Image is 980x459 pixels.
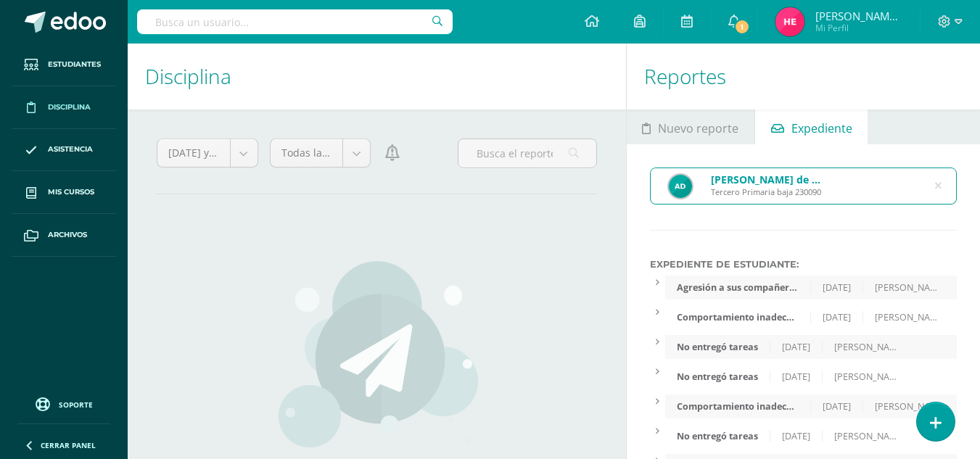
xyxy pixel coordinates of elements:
[281,139,332,167] span: Todas las categorías
[17,394,110,413] a: Soporte
[711,186,823,197] div: Tercero Primaria baja 230090
[48,186,94,198] span: Mis cursos
[627,109,754,144] a: Nuevo reporte
[145,44,609,109] h1: Disciplina
[734,19,750,35] span: 1
[665,311,811,323] div: Comportamiento inadecuado dentro del bus
[823,371,910,383] div: [PERSON_NAME]
[770,371,823,383] div: [DATE]
[274,260,479,448] img: activities.png
[775,7,804,36] img: 2c6226ac58482c75ac54c37da905f948.png
[48,229,87,241] span: Archivos
[458,139,596,168] input: Busca el reporte aquí
[755,109,868,144] a: Expediente
[168,139,219,167] span: [DATE] y [DATE]
[157,139,258,167] a: [DATE] y [DATE]
[770,430,823,442] div: [DATE]
[12,44,116,86] a: Estudiantes
[811,400,863,413] div: [DATE]
[59,400,93,410] span: Soporte
[41,440,96,450] span: Cerrar panel
[669,175,692,198] img: 48742466f4f102cdbdf3e2a21af2866e.png
[770,341,823,353] div: [DATE]
[863,400,951,413] div: [PERSON_NAME]
[665,341,770,353] div: No entregó tareas
[12,86,116,129] a: Disciplina
[12,171,116,214] a: Mis cursos
[644,44,963,109] h1: Reportes
[12,214,116,257] a: Archivos
[823,430,910,442] div: [PERSON_NAME]
[863,311,951,323] div: [PERSON_NAME]
[12,129,116,172] a: Asistencia
[271,139,371,167] a: Todas las categorías
[791,111,852,146] span: Expediente
[811,281,863,294] div: [DATE]
[665,371,770,383] div: No entregó tareas
[711,173,823,186] div: [PERSON_NAME] de [PERSON_NAME]
[665,281,811,294] div: Agresión a sus compañeros
[650,259,957,270] label: Expediente de Estudiante:
[651,168,956,204] input: Busca un estudiante aquí...
[48,59,101,70] span: Estudiantes
[811,311,863,323] div: [DATE]
[137,9,453,34] input: Busca un usuario...
[658,111,738,146] span: Nuevo reporte
[815,22,902,34] span: Mi Perfil
[48,102,91,113] span: Disciplina
[665,430,770,442] div: No entregó tareas
[48,144,93,155] span: Asistencia
[823,341,910,353] div: [PERSON_NAME]
[863,281,951,294] div: [PERSON_NAME]
[665,400,811,413] div: Comportamiento inadecuado dentro del bus
[815,9,902,23] span: [PERSON_NAME] [PERSON_NAME]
